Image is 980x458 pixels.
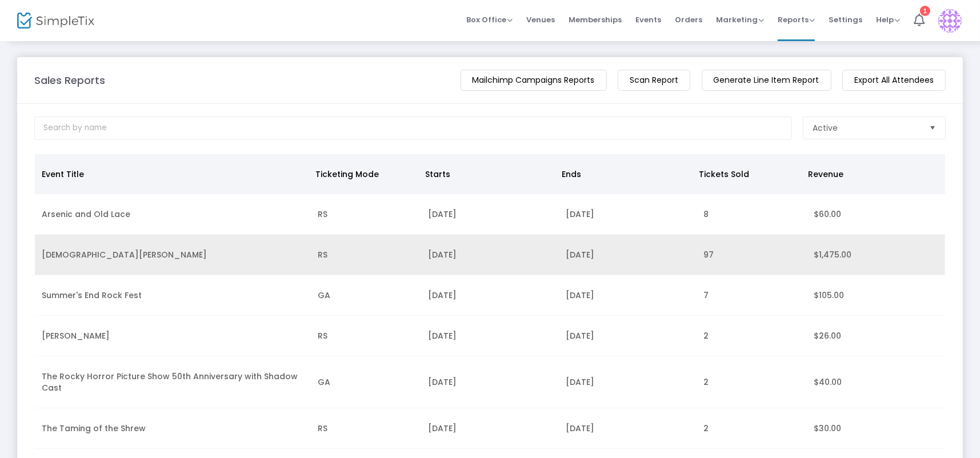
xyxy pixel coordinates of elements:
[925,117,941,139] button: Select
[876,14,900,25] span: Help
[466,14,513,25] span: Box Office
[808,168,843,180] span: Revenue
[559,316,697,356] td: [DATE]
[716,14,764,25] span: Marketing
[692,154,802,194] th: Tickets Sold
[697,316,807,356] td: 2
[418,154,555,194] th: Starts
[813,122,838,134] span: Active
[702,70,831,91] m-button: Generate Line Item Report
[807,408,945,449] td: $30.00
[526,5,555,34] span: Venues
[311,235,421,275] td: RS
[559,275,697,316] td: [DATE]
[829,5,862,34] span: Settings
[311,194,421,235] td: RS
[675,5,702,34] span: Orders
[34,116,792,140] input: Search by name
[807,356,945,408] td: $40.00
[35,408,311,449] td: The Taming of the Shrew
[35,154,309,194] th: Event Title
[421,235,559,275] td: [DATE]
[697,408,807,449] td: 2
[35,194,311,235] td: Arsenic and Old Lace
[311,316,421,356] td: RS
[807,316,945,356] td: $26.00
[697,275,807,316] td: 7
[807,275,945,316] td: $105.00
[559,408,697,449] td: [DATE]
[842,70,946,91] m-button: Export All Attendees
[635,5,661,34] span: Events
[421,275,559,316] td: [DATE]
[807,235,945,275] td: $1,475.00
[309,154,418,194] th: Ticketing Mode
[618,70,690,91] m-button: Scan Report
[697,194,807,235] td: 8
[35,235,311,275] td: [DEMOGRAPHIC_DATA][PERSON_NAME]
[311,408,421,449] td: RS
[555,154,692,194] th: Ends
[35,275,311,316] td: Summer's End Rock Fest
[559,356,697,408] td: [DATE]
[34,73,105,88] m-panel-title: Sales Reports
[311,356,421,408] td: GA
[461,70,607,91] m-button: Mailchimp Campaigns Reports
[421,194,559,235] td: [DATE]
[697,235,807,275] td: 97
[559,235,697,275] td: [DATE]
[421,316,559,356] td: [DATE]
[311,275,421,316] td: GA
[421,408,559,449] td: [DATE]
[569,5,622,34] span: Memberships
[807,194,945,235] td: $60.00
[421,356,559,408] td: [DATE]
[559,194,697,235] td: [DATE]
[920,6,930,16] div: 1
[778,14,815,25] span: Reports
[35,316,311,356] td: [PERSON_NAME]
[35,356,311,408] td: The Rocky Horror Picture Show 50th Anniversary with Shadow Cast
[697,356,807,408] td: 2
